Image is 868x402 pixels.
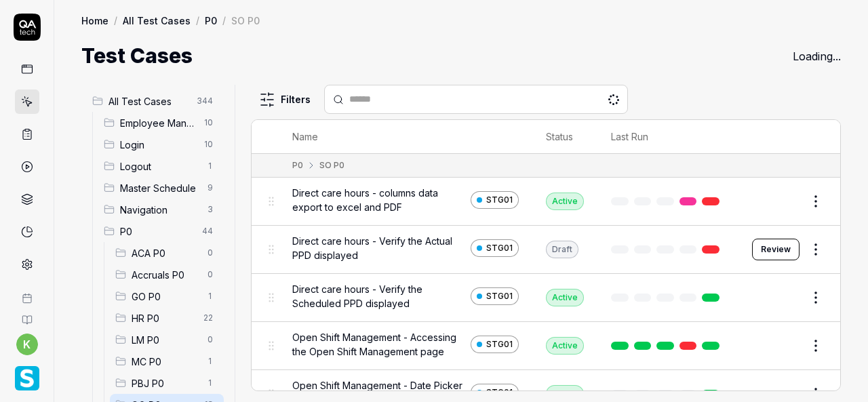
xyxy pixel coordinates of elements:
span: 0 [202,331,218,348]
div: Drag to reorderLM P00 [110,329,224,350]
tr: Direct care hours - columns data export to excel and PDFSTG01Active [252,178,840,226]
div: Active [546,337,584,355]
button: Review [752,239,800,260]
div: Draft [546,241,578,258]
div: Drag to reorderLogin10 [98,134,224,155]
a: Home [81,14,108,27]
span: 3 [202,201,218,218]
a: Documentation [5,304,48,325]
div: Drag to reorderMC P01 [110,350,224,372]
span: MC P0 [132,355,199,369]
img: Smartlinx Logo [15,366,39,390]
div: Drag to reorderPBJ P01 [110,372,224,394]
a: STG01 [471,287,519,305]
div: Drag to reorderHR P022 [110,307,224,329]
div: / [196,14,199,27]
span: Logout [120,159,199,174]
span: STG01 [486,386,513,399]
span: Master Schedule [120,181,199,195]
span: 44 [197,223,218,239]
span: 1 [202,158,218,174]
a: STG01 [471,384,519,401]
span: 22 [198,310,218,326]
span: ACA P0 [132,246,199,260]
span: GO P0 [132,289,199,304]
span: 0 [202,266,218,283]
div: SO P0 [319,159,344,172]
span: 9 [202,180,218,196]
span: HR P0 [132,311,195,325]
span: 10 [199,115,218,131]
span: Accruals P0 [132,268,199,282]
th: Last Run [597,120,738,154]
a: STG01 [471,191,519,209]
div: Drag to reorderACA P00 [110,242,224,264]
div: Loading... [793,48,841,64]
span: Employee Management [120,116,196,130]
a: All Test Cases [123,14,191,27]
a: P0 [205,14,217,27]
div: Active [546,289,584,306]
span: STG01 [486,290,513,302]
div: Active [546,193,584,210]
span: P0 [120,224,194,239]
span: 10 [199,136,218,153]
tr: Open Shift Management - Accessing the Open Shift Management pageSTG01Active [252,322,840,370]
a: Book a call with us [5,282,48,304]
tr: Direct care hours - Verify the Scheduled PPD displayedSTG01Active [252,274,840,322]
span: PBJ P0 [132,376,199,390]
div: Drag to reorderGO P01 [110,285,224,307]
th: Name [279,120,532,154]
div: / [222,14,226,27]
div: P0 [292,159,303,172]
div: Drag to reorderEmployee Management10 [98,112,224,134]
div: Drag to reorderAccruals P00 [110,264,224,285]
button: Filters [251,86,319,113]
button: Smartlinx Logo [5,355,48,393]
span: 1 [202,288,218,304]
span: 1 [202,375,218,391]
span: 0 [202,245,218,261]
span: Navigation [120,203,199,217]
span: LM P0 [132,333,199,347]
span: 344 [191,93,218,109]
div: / [114,14,117,27]
span: STG01 [486,194,513,206]
span: Direct care hours - columns data export to excel and PDF [292,186,465,214]
button: k [16,334,38,355]
span: 1 [202,353,218,369]
div: Drag to reorderP044 [98,220,224,242]
h1: Test Cases [81,41,193,71]
span: All Test Cases [108,94,189,108]
th: Status [532,120,597,154]
a: STG01 [471,336,519,353]
span: Direct care hours - Verify the Scheduled PPD displayed [292,282,465,310]
div: Drag to reorderNavigation3 [98,199,224,220]
div: Drag to reorderMaster Schedule9 [98,177,224,199]
span: Direct care hours - Verify the Actual PPD displayed [292,234,465,262]
span: STG01 [486,242,513,254]
tr: Direct care hours - Verify the Actual PPD displayedSTG01DraftReview [252,226,840,274]
div: Drag to reorderLogout1 [98,155,224,177]
a: STG01 [471,239,519,257]
div: SO P0 [231,14,260,27]
span: Open Shift Management - Accessing the Open Shift Management page [292,330,465,359]
span: STG01 [486,338,513,350]
span: Login [120,138,196,152]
